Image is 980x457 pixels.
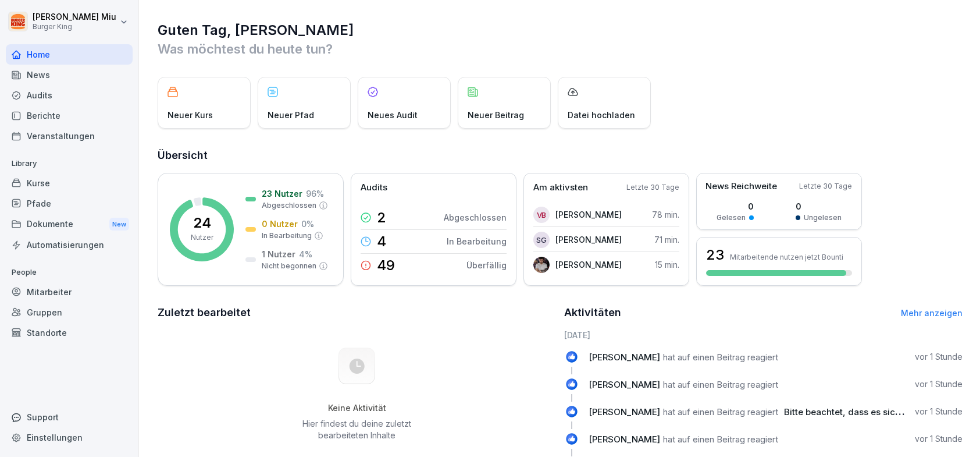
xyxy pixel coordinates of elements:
span: [PERSON_NAME] [589,379,660,390]
p: Library [6,154,133,173]
p: In Bearbeitung [262,231,312,241]
p: 4 % [299,248,312,260]
p: Gelesen [717,212,746,223]
p: 23 Nutzer [262,187,302,200]
span: hat auf einen Beitrag reagiert [663,406,778,417]
p: Was möchtest du heute tun? [158,40,963,58]
p: Neuer Pfad [268,109,314,121]
h3: 23 [706,245,724,265]
p: [PERSON_NAME] Miu [33,12,116,22]
h5: Keine Aktivität [298,403,416,413]
p: Letzte 30 Tage [799,181,852,192]
p: Datei hochladen [568,109,635,121]
span: [PERSON_NAME] [589,434,660,445]
p: [PERSON_NAME] [555,258,622,271]
a: DokumenteNew [6,214,133,235]
p: 0 [796,200,842,212]
a: Automatisierungen [6,235,133,255]
div: VB [533,207,550,223]
p: In Bearbeitung [447,235,507,247]
a: Pfade [6,193,133,214]
p: 49 [377,258,395,272]
h6: [DATE] [564,329,963,341]
p: Neuer Beitrag [468,109,524,121]
p: [PERSON_NAME] [555,208,622,221]
p: [PERSON_NAME] [555,233,622,246]
h2: Zuletzt bearbeitet [158,304,556,321]
p: Letzte 30 Tage [626,182,679,193]
p: vor 1 Stunde [915,433,963,445]
p: 0 [717,200,754,212]
a: Standorte [6,323,133,343]
p: 15 min. [655,258,679,271]
p: Hier findest du deine zuletzt bearbeiteten Inhalte [298,418,416,441]
a: Mitarbeiter [6,282,133,302]
div: New [109,218,129,231]
p: News Reichweite [705,180,777,193]
a: Gruppen [6,302,133,323]
p: vor 1 Stunde [915,378,963,390]
p: 1 Nutzer [262,248,295,260]
p: Am aktivsten [533,181,588,194]
span: hat auf einen Beitrag reagiert [663,379,778,390]
p: 24 [193,216,211,230]
a: News [6,65,133,85]
a: Mehr anzeigen [901,308,963,318]
p: vor 1 Stunde [915,351,963,363]
span: [PERSON_NAME] [589,406,660,417]
p: 78 min. [652,208,679,221]
p: Audits [361,181,387,194]
span: hat auf einen Beitrag reagiert [663,352,778,363]
p: Neuer Kurs [168,109,213,121]
p: 2 [377,211,386,225]
div: Support [6,407,133,427]
p: 96 % [306,187,324,200]
p: Neues Audit [368,109,418,121]
p: Mitarbeitende nutzen jetzt Bounti [730,253,843,261]
p: 0 Nutzer [262,218,298,230]
a: Einstellungen [6,427,133,448]
p: 0 % [301,218,314,230]
p: 71 min. [654,233,679,246]
p: Ungelesen [804,212,842,223]
div: Dokumente [6,214,133,235]
p: Überfällig [466,259,507,271]
p: Abgeschlossen [444,211,507,224]
span: [PERSON_NAME] [589,352,660,363]
p: Nutzer [191,232,213,243]
a: Berichte [6,105,133,126]
a: Veranstaltungen [6,126,133,146]
h2: Aktivitäten [564,304,621,321]
div: SG [533,232,550,248]
p: Nicht begonnen [262,261,316,271]
p: 4 [377,235,386,249]
h2: Übersicht [158,147,963,164]
a: Home [6,44,133,65]
span: hat auf einen Beitrag reagiert [663,434,778,445]
p: vor 1 Stunde [915,406,963,417]
p: Burger King [33,23,116,31]
a: Audits [6,85,133,105]
p: People [6,263,133,282]
h1: Guten Tag, [PERSON_NAME] [158,21,963,40]
p: Abgeschlossen [262,200,316,211]
img: tw5tnfnssutukm6nhmovzqwr.png [533,257,550,273]
a: Kurse [6,173,133,193]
